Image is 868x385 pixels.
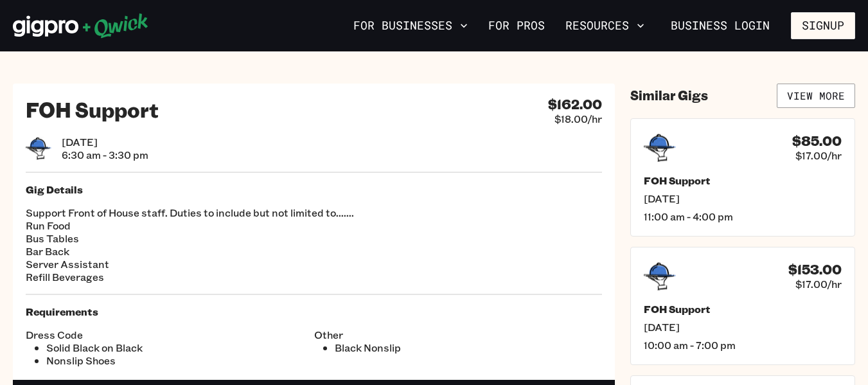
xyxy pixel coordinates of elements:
li: Solid Black on Black [46,341,314,354]
span: 11:00 am - 4:00 pm [644,210,842,223]
span: [DATE] [644,192,842,205]
li: Black Nonslip [335,341,603,354]
a: For Pros [483,15,550,37]
span: 6:30 am - 3:30 pm [62,148,148,161]
button: For Businesses [348,15,473,37]
button: Signup [791,12,855,39]
p: Support Front of House staff. Duties to include but not limited to....... Run Food Bus Tables Bar... [26,206,602,283]
h4: $85.00 [792,133,842,149]
h4: $162.00 [548,96,602,112]
a: $85.00$17.00/hrFOH Support[DATE]11:00 am - 4:00 pm [630,118,855,237]
span: $17.00/hr [795,278,842,291]
h4: Similar Gigs [630,87,708,103]
h2: FOH Support [26,96,159,122]
span: [DATE] [644,321,842,334]
li: Nonslip Shoes [46,354,314,367]
h5: Gig Details [26,183,602,196]
a: View More [777,84,855,108]
span: Dress Code [26,328,314,341]
h5: Requirements [26,305,602,318]
a: $153.00$17.00/hrFOH Support[DATE]10:00 am - 7:00 pm [630,247,855,365]
span: [DATE] [62,136,148,148]
span: $17.00/hr [795,149,842,162]
button: Resources [560,15,650,37]
span: 10:00 am - 7:00 pm [644,339,842,352]
a: Business Login [660,12,781,39]
h5: FOH Support [644,303,842,316]
span: Other [314,328,603,341]
h5: FOH Support [644,174,842,187]
h4: $153.00 [788,262,842,278]
span: $18.00/hr [554,112,602,125]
